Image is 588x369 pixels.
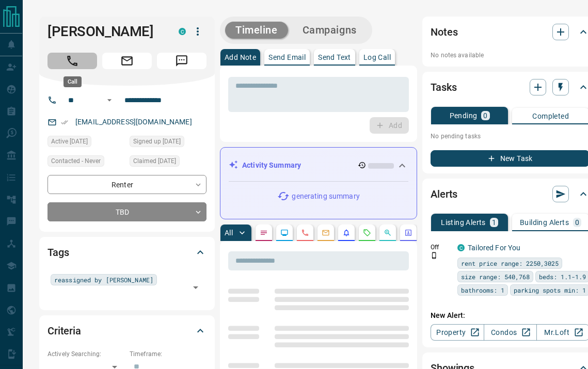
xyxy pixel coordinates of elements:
[103,94,116,106] button: Open
[363,229,371,237] svg: Requests
[75,118,192,126] a: [EMAIL_ADDRESS][DOMAIN_NAME]
[225,54,256,61] p: Add Note
[461,285,504,295] span: bathrooms: 1
[102,53,152,69] span: Email
[292,22,367,39] button: Campaigns
[133,156,176,166] span: Claimed [DATE]
[130,155,206,170] div: Thu Jul 24 2025
[188,280,203,295] button: Open
[47,318,206,343] div: Criteria
[468,244,520,252] a: Tailored For You
[363,54,391,61] p: Log Call
[225,229,233,236] p: All
[461,271,530,282] span: size range: 540,768
[47,202,206,221] div: TBD
[280,229,289,237] svg: Lead Browsing Activity
[520,219,569,226] p: Building Alerts
[229,156,408,175] div: Activity Summary
[157,53,206,69] span: Message
[431,24,457,40] h2: Notes
[384,229,392,237] svg: Opportunities
[404,229,412,237] svg: Agent Actions
[47,323,81,339] h2: Criteria
[268,54,306,61] p: Send Email
[47,240,206,265] div: Tags
[514,285,586,295] span: parking spots min: 1
[61,119,68,126] svg: Email Verified
[179,28,186,35] div: condos.ca
[322,229,330,237] svg: Emails
[457,244,465,251] div: condos.ca
[318,54,351,61] p: Send Text
[532,113,569,120] p: Completed
[47,349,124,359] p: Actively Searching:
[130,136,206,150] div: Sun Jun 17 2018
[431,186,457,202] h2: Alerts
[47,53,97,69] span: Call
[47,244,69,261] h2: Tags
[63,76,82,87] div: Call
[492,219,496,226] p: 1
[133,136,181,147] span: Signed up [DATE]
[260,229,268,237] svg: Notes
[242,160,301,171] p: Activity Summary
[431,324,484,341] a: Property
[441,219,486,226] p: Listing Alerts
[47,136,124,150] div: Tue Aug 05 2025
[51,136,88,147] span: Active [DATE]
[431,243,451,252] p: Off
[484,324,537,341] a: Condos
[461,258,559,268] span: rent price range: 2250,3025
[450,112,478,119] p: Pending
[431,79,456,95] h2: Tasks
[575,219,579,226] p: 0
[292,191,359,202] p: generating summary
[225,22,288,39] button: Timeline
[431,252,438,259] svg: Push Notification Only
[483,112,487,119] p: 0
[539,271,586,282] span: beds: 1.1-1.9
[301,229,309,237] svg: Calls
[54,275,153,285] span: reassigned by [PERSON_NAME]
[342,229,351,237] svg: Listing Alerts
[47,175,206,194] div: Renter
[130,349,206,359] p: Timeframe:
[51,156,101,166] span: Contacted - Never
[47,23,163,40] h1: [PERSON_NAME]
